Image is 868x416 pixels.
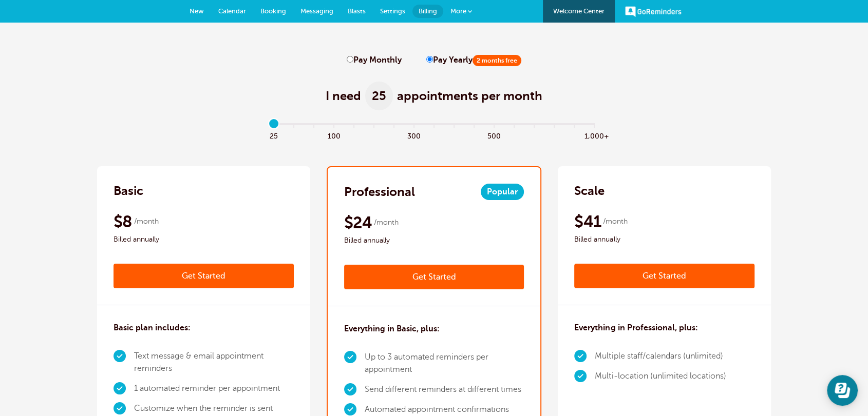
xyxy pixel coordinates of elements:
span: Messaging [300,7,333,15]
li: Multiple staff/calendars (unlimited) [595,346,726,366]
li: 1 automated reminder per appointment [134,379,294,399]
span: More [450,7,466,15]
span: I need [326,88,361,104]
span: Calendar [218,7,246,15]
span: $8 [114,211,133,232]
a: Billing [412,5,443,18]
h2: Basic [114,183,143,199]
label: Pay Yearly [426,55,521,65]
h2: Professional [344,184,415,200]
span: New [190,7,204,15]
li: Text message & email appointment reminders [134,346,294,379]
input: Pay Yearly2 months free [426,56,433,63]
h2: Scale [574,183,605,199]
span: Settings [380,7,405,15]
input: Pay Monthly [347,56,353,63]
li: Up to 3 automated reminders per appointment [365,347,524,380]
h3: Everything in Professional, plus: [574,322,697,334]
span: 2 months free [473,55,521,66]
span: Popular [481,184,524,200]
span: 500 [484,129,504,141]
a: Get Started [114,264,294,288]
span: 25 [365,82,393,110]
span: Booking [260,7,286,15]
iframe: Resource center [827,375,858,406]
span: /month [134,215,159,228]
span: 25 [264,129,284,141]
span: 300 [404,129,424,141]
h3: Basic plan includes: [114,322,191,334]
span: Blasts [348,7,366,15]
li: Send different reminders at different times [365,380,524,400]
span: /month [374,216,399,229]
span: Billed annually [574,233,754,246]
h3: Everything in Basic, plus: [344,323,440,335]
a: Get Started [574,264,754,288]
span: appointments per month [397,88,542,104]
span: $41 [574,211,601,232]
span: Billed annually [344,234,524,247]
span: Billing [419,7,437,15]
span: 1,000+ [584,129,605,141]
span: /month [602,215,627,228]
a: Get Started [344,265,524,289]
span: Billed annually [114,233,294,246]
span: 100 [324,129,344,141]
label: Pay Monthly [347,55,402,65]
span: $24 [344,212,372,233]
li: Multi-location (unlimited locations) [595,366,726,386]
